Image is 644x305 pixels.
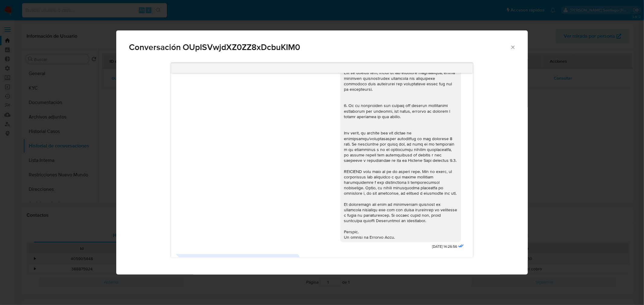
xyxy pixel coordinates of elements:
span: Conversación OUpISVwjdXZ0ZZ8xDcbuKIM0 [129,43,510,52]
span: [DATE] 14:26:56 [432,244,457,249]
button: Cerrar [510,44,515,50]
div: Comunicación [116,30,528,275]
div: Presisaria que un asesor se comunique con migo por la documentación que me están solicitando [182,256,296,267]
